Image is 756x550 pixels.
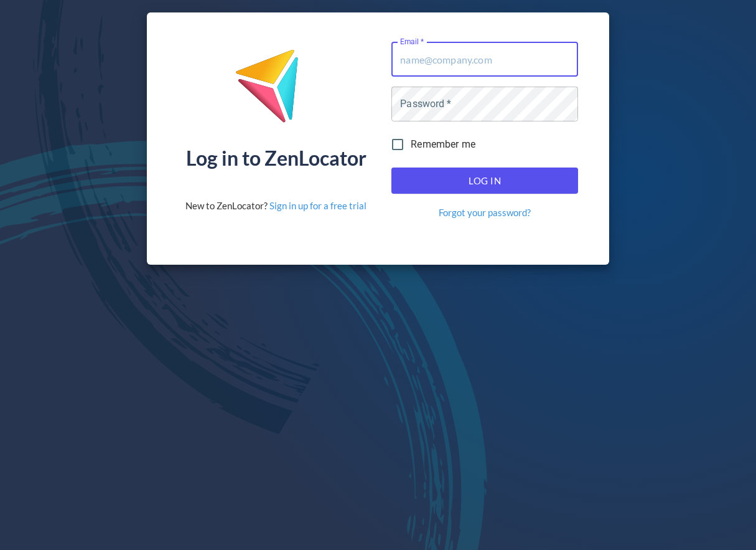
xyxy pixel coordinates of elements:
[391,168,578,194] button: Log In
[185,199,366,212] div: New to ZenLocator?
[411,137,475,152] span: Remember me
[235,49,318,133] img: ZenLocator
[405,173,564,189] span: Log In
[269,200,366,211] a: Sign in up for a free trial
[439,206,531,219] a: Forgot your password?
[391,42,578,77] input: name@company.com
[186,148,366,168] div: Log in to ZenLocator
